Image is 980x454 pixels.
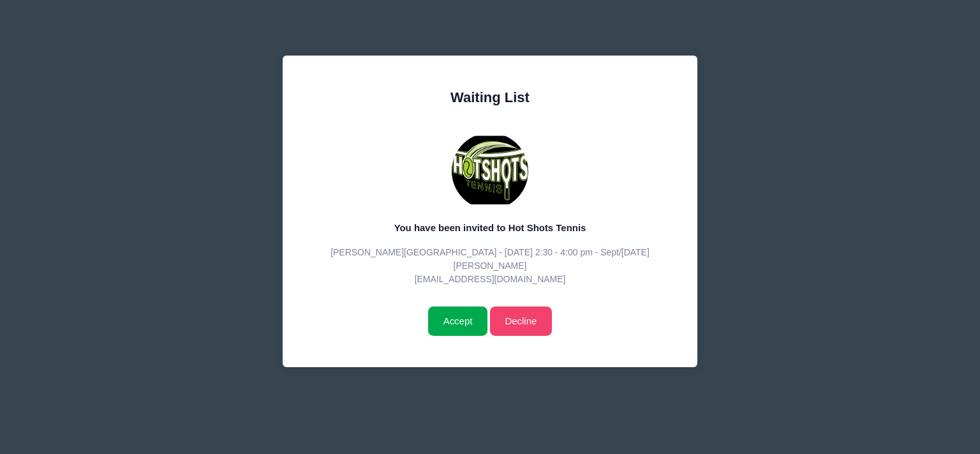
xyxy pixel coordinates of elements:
img: Hot Shots Tennis [452,133,528,209]
p: [PERSON_NAME] [314,259,667,273]
a: Decline [490,306,552,336]
p: [PERSON_NAME][GEOGRAPHIC_DATA] - [DATE] 2:30 - 4:00 pm - Sept/[DATE] [314,246,667,259]
div: Waiting List [314,87,667,108]
h5: You have been invited to Hot Shots Tennis [314,222,667,234]
input: Accept [428,306,487,336]
p: [EMAIL_ADDRESS][DOMAIN_NAME] [314,273,667,286]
